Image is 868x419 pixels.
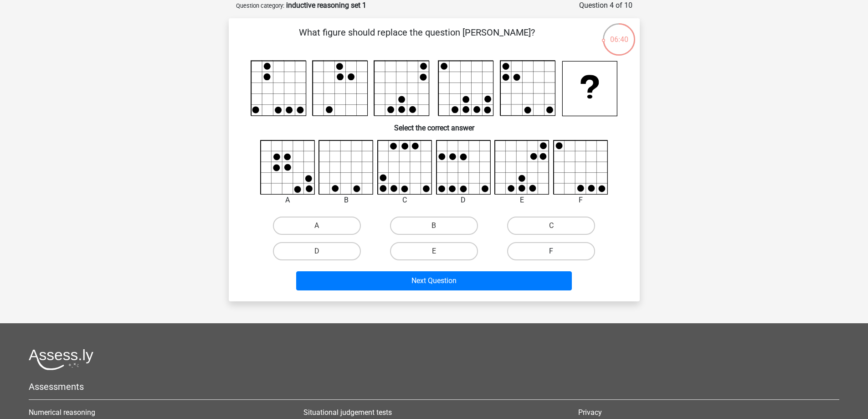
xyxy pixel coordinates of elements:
label: A [273,217,361,235]
div: A [253,195,322,206]
label: D [273,242,361,260]
label: B [390,217,478,235]
button: Next Question [296,271,572,290]
label: C [507,217,595,235]
a: Numerical reasoning [29,408,95,417]
a: Privacy [578,408,602,417]
label: E [390,242,478,260]
a: Situational judgement tests [303,408,392,417]
img: Assessly logo [29,349,93,370]
small: Question category: [236,2,284,9]
strong: inductive reasoning set 1 [286,1,366,10]
div: E [488,195,556,206]
p: What figure should replace the question [PERSON_NAME]? [243,26,591,53]
div: D [429,195,498,206]
label: F [507,242,595,260]
div: 06:40 [602,22,636,45]
div: C [370,195,439,206]
div: B [312,195,380,206]
h5: Assessments [29,381,839,392]
h6: Select the correct answer [243,116,625,132]
div: F [546,195,615,206]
